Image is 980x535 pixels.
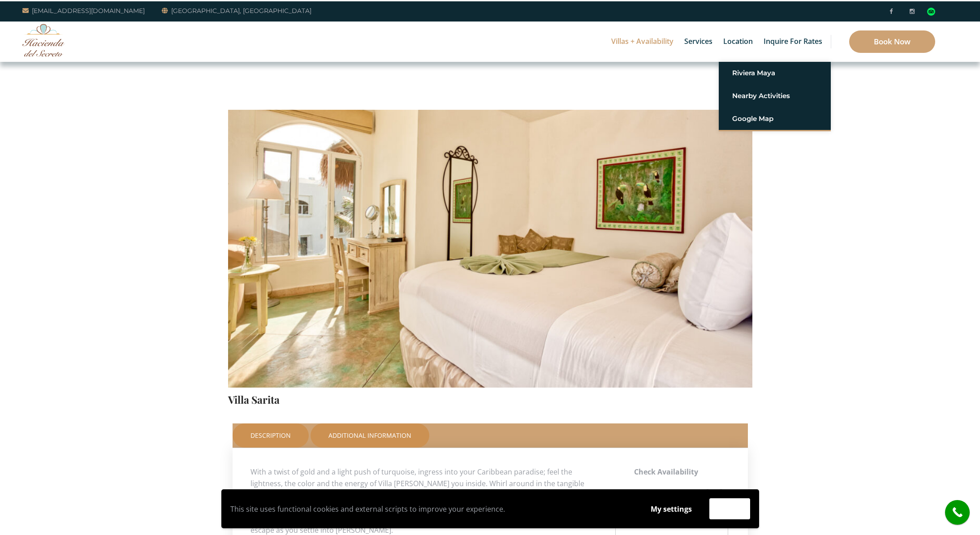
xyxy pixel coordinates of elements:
button: My settings [642,499,700,519]
a: [GEOGRAPHIC_DATA], [GEOGRAPHIC_DATA] [162,5,311,16]
a: Nearby Activities [732,88,817,104]
i: call [947,502,967,522]
a: Book Now [849,30,935,53]
a: Villas + Availability [607,22,678,62]
a: Description [233,423,309,448]
button: Accept [709,498,750,519]
a: Riviera Maya [732,65,817,81]
div: Read traveler reviews on Tripadvisor [927,8,935,16]
a: Location [719,22,757,62]
a: Additional Information [311,423,429,448]
a: Services [680,22,717,62]
a: Villa Sarita [228,393,280,406]
a: call [945,500,970,525]
div: Available [627,487,648,502]
a: Google Map [732,111,817,127]
img: Tripadvisor_logomark.svg [927,8,935,16]
div: Unavailable [660,487,687,502]
p: This site uses functional cookies and external scripts to improve your experience. [230,502,633,516]
img: Awesome Logo [22,24,65,56]
a: [EMAIL_ADDRESS][DOMAIN_NAME] [22,5,145,16]
img: IMG_0486-1000x667.jpg [228,40,752,390]
a: Inquire for Rates [759,22,827,62]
